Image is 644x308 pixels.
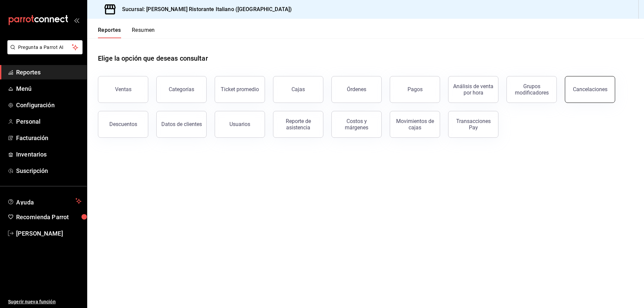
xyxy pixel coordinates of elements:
[98,111,148,138] button: Descuentos
[16,133,82,142] span: Facturación
[291,86,305,93] div: Cajas
[511,83,552,96] div: Grupos modificadores
[16,212,82,222] span: Recomienda Parrot
[273,76,323,103] button: Cajas
[132,27,155,38] button: Resumen
[117,5,292,13] h3: Sucursal: [PERSON_NAME] Ristorante Italiano ([GEOGRAPHIC_DATA])
[156,76,207,103] button: Categorías
[448,76,498,103] button: Análisis de venta por hora
[331,76,382,103] button: Órdenes
[390,111,440,138] button: Movimientos de cajas
[573,86,607,93] div: Cancelaciones
[98,27,121,38] button: Reportes
[565,76,615,103] button: Cancelaciones
[109,121,137,127] div: Descuentos
[452,83,494,96] div: Análisis de venta por hora
[74,17,79,23] button: open_drawer_menu
[16,229,82,238] span: [PERSON_NAME]
[161,121,202,127] div: Datos de clientes
[394,118,436,131] div: Movimientos de cajas
[169,86,194,93] div: Categorías
[448,111,498,138] button: Transacciones Pay
[98,76,148,103] button: Ventas
[277,118,319,131] div: Reporte de asistencia
[16,150,82,159] span: Inventarios
[336,118,377,131] div: Costos y márgenes
[273,111,323,138] button: Reporte de asistencia
[16,68,82,77] span: Reportes
[221,86,259,93] div: Ticket promedio
[8,298,82,305] span: Sugerir nueva función
[16,197,73,205] span: Ayuda
[16,117,82,126] span: Personal
[98,27,155,38] div: navigation tabs
[98,53,208,63] h1: Elige la opción que deseas consultar
[16,166,82,175] span: Suscripción
[18,44,72,51] span: Pregunta a Parrot AI
[506,76,557,103] button: Grupos modificadores
[115,86,131,93] div: Ventas
[229,121,250,127] div: Usuarios
[5,49,83,56] a: Pregunta a Parrot AI
[16,84,82,93] span: Menú
[16,101,82,110] span: Configuración
[347,86,366,93] div: Órdenes
[215,76,265,103] button: Ticket promedio
[7,40,83,54] button: Pregunta a Parrot AI
[215,111,265,138] button: Usuarios
[390,76,440,103] button: Pagos
[452,118,494,131] div: Transacciones Pay
[331,111,382,138] button: Costos y márgenes
[408,86,423,93] div: Pagos
[156,111,207,138] button: Datos de clientes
